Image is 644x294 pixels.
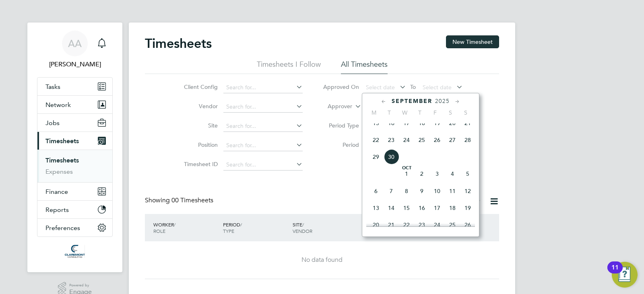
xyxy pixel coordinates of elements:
[384,149,399,164] span: 30
[399,183,414,199] span: 8
[37,132,112,150] button: Timesheets
[384,132,399,148] span: 23
[368,132,384,148] span: 22
[45,119,60,127] span: Jobs
[414,183,429,199] span: 9
[414,132,429,148] span: 25
[446,35,499,48] button: New Timesheet
[316,103,352,111] label: Approver
[37,150,112,182] div: Timesheets
[182,141,218,148] label: Position
[68,38,82,49] span: AA
[611,267,619,278] div: 11
[37,183,112,200] button: Finance
[151,217,221,238] div: WORKER
[145,35,212,51] h2: Timesheets
[429,200,445,216] span: 17
[37,60,113,69] span: Afzal Ahmed
[323,122,359,129] label: Period Type
[429,115,445,131] span: 19
[435,98,450,105] span: 2025
[429,132,445,148] span: 26
[460,132,475,148] span: 28
[65,245,85,258] img: claremontconsulting1-logo-retina.png
[429,183,445,199] span: 10
[37,219,112,236] button: Preferences
[45,224,80,232] span: Preferences
[399,200,414,216] span: 15
[291,217,360,238] div: SITE
[443,109,458,116] span: S
[323,83,359,90] label: Approved On
[69,282,92,289] span: Powered by
[368,115,384,131] span: 15
[223,228,234,234] span: TYPE
[45,101,71,109] span: Network
[414,217,429,232] span: 23
[445,200,460,216] span: 18
[368,200,384,216] span: 13
[223,121,303,132] input: Search for...
[45,168,73,175] a: Expenses
[37,245,113,258] a: Go to home page
[399,166,414,170] span: Oct
[445,115,460,131] span: 20
[414,166,429,181] span: 2
[384,115,399,131] span: 16
[153,256,491,264] div: No data found
[223,159,303,171] input: Search for...
[174,221,175,228] span: /
[460,217,475,232] span: 26
[414,200,429,216] span: 16
[460,183,475,199] span: 12
[397,109,412,116] span: W
[366,109,382,116] span: M
[45,188,68,195] span: Finance
[384,183,399,199] span: 7
[445,183,460,199] span: 11
[221,217,291,238] div: PERIOD
[257,60,321,74] li: Timesheets I Follow
[382,109,397,116] span: T
[445,166,460,181] span: 4
[45,137,79,145] span: Timesheets
[171,196,213,204] span: 00 Timesheets
[45,83,60,90] span: Tasks
[37,31,113,69] a: AA[PERSON_NAME]
[368,183,384,199] span: 6
[460,115,475,131] span: 21
[368,149,384,164] span: 29
[423,84,452,91] span: Select date
[384,200,399,216] span: 14
[399,217,414,232] span: 22
[45,156,79,164] a: Timesheets
[223,82,303,93] input: Search for...
[460,200,475,216] span: 19
[27,23,122,272] nav: Main navigation
[37,114,112,132] button: Jobs
[182,160,218,168] label: Timesheet ID
[445,217,460,232] span: 25
[429,217,445,232] span: 24
[399,166,414,181] span: 1
[182,122,218,129] label: Site
[384,217,399,232] span: 21
[427,109,443,116] span: F
[399,115,414,131] span: 17
[368,217,384,232] span: 20
[223,101,303,113] input: Search for...
[440,197,481,206] label: Approved
[414,115,429,131] span: 18
[408,82,418,92] span: To
[153,228,165,234] span: ROLE
[37,201,112,218] button: Reports
[145,196,215,205] div: Showing
[182,103,218,110] label: Vendor
[458,109,473,116] span: S
[223,140,303,151] input: Search for...
[240,221,242,228] span: /
[399,132,414,148] span: 24
[392,98,432,105] span: September
[45,206,69,214] span: Reports
[366,84,395,91] span: Select date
